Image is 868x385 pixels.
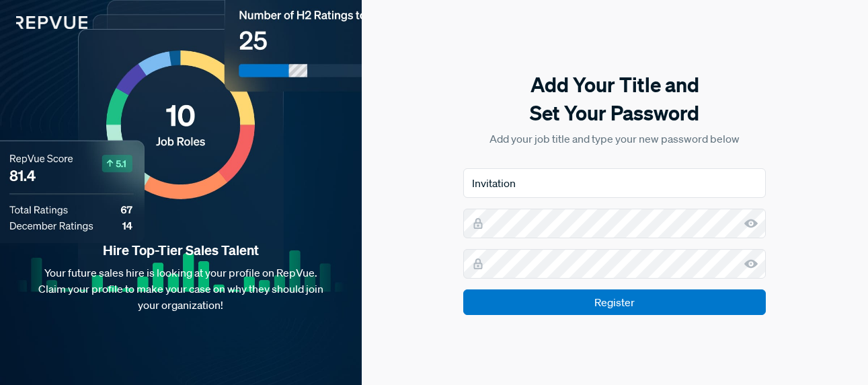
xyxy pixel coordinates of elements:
input: Job Title [463,168,766,198]
input: Register [463,289,766,315]
p: Your future sales hire is looking at your profile on RepVue. Claim your profile to make your case... [22,265,340,313]
h5: Add Your Title and Set Your Password [463,71,766,127]
p: Add your job title and type your new password below [463,131,766,147]
strong: Hire Top-Tier Sales Talent [22,242,340,259]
